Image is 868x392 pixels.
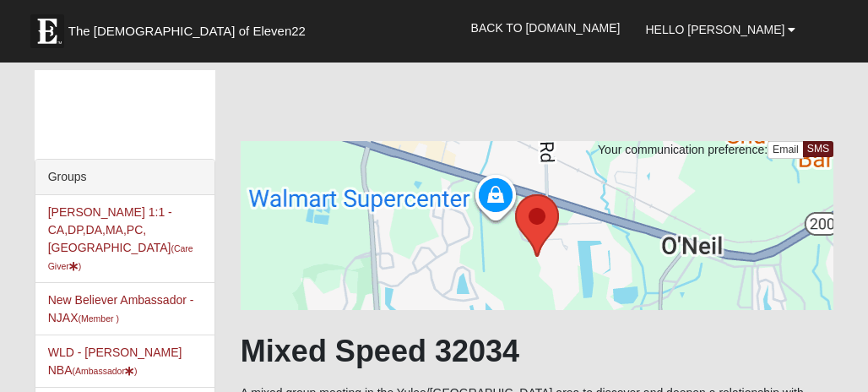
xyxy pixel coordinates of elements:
[645,23,784,36] span: Hello [PERSON_NAME]
[79,313,119,324] small: (Member )
[35,160,214,195] div: Groups
[768,141,804,159] a: Email
[48,205,193,272] a: [PERSON_NAME] 1:1 -CA,DP,DA,MA,PC,[GEOGRAPHIC_DATA](Care Giver)
[241,333,833,369] h1: Mixed Speed 32034
[48,346,182,377] a: WLD - [PERSON_NAME] NBA(Ambassador)
[48,293,194,324] a: New Believer Ambassador - NJAX(Member )
[598,143,768,156] span: Your communication preference:
[68,23,306,40] span: The [DEMOGRAPHIC_DATA] of Eleven22
[48,243,193,271] small: (Care Giver )
[632,8,808,51] a: Hello [PERSON_NAME]
[22,6,360,48] a: The [DEMOGRAPHIC_DATA] of Eleven22
[30,14,64,48] img: Eleven22 logo
[458,7,633,49] a: Back to [DOMAIN_NAME]
[803,141,834,157] a: SMS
